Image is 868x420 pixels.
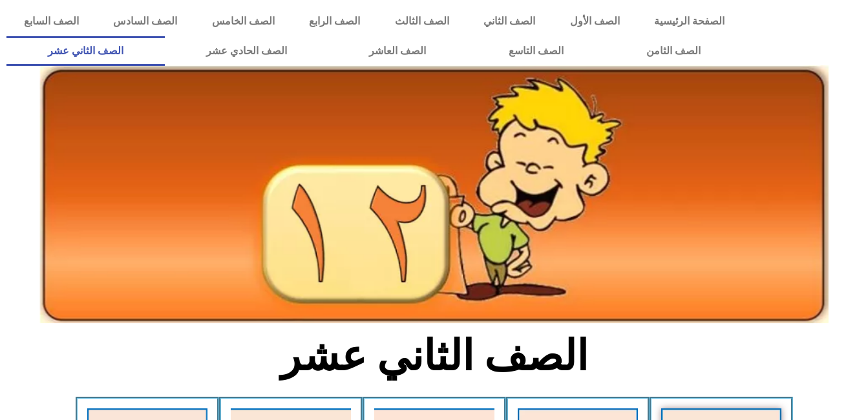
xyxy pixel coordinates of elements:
[328,36,467,66] a: الصف العاشر
[220,331,648,381] h2: الصف الثاني عشر
[467,36,605,66] a: الصف التاسع
[637,6,741,36] a: الصفحة الرئيسية
[377,6,466,36] a: الصف الثالث
[605,36,742,66] a: الصف الثامن
[195,6,291,36] a: الصف الخامس
[466,6,552,36] a: الصف الثاني
[96,6,195,36] a: الصف السادس
[165,36,328,66] a: الصف الحادي عشر
[6,6,96,36] a: الصف السابع
[6,36,165,66] a: الصف الثاني عشر
[291,6,377,36] a: الصف الرابع
[553,6,637,36] a: الصف الأول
